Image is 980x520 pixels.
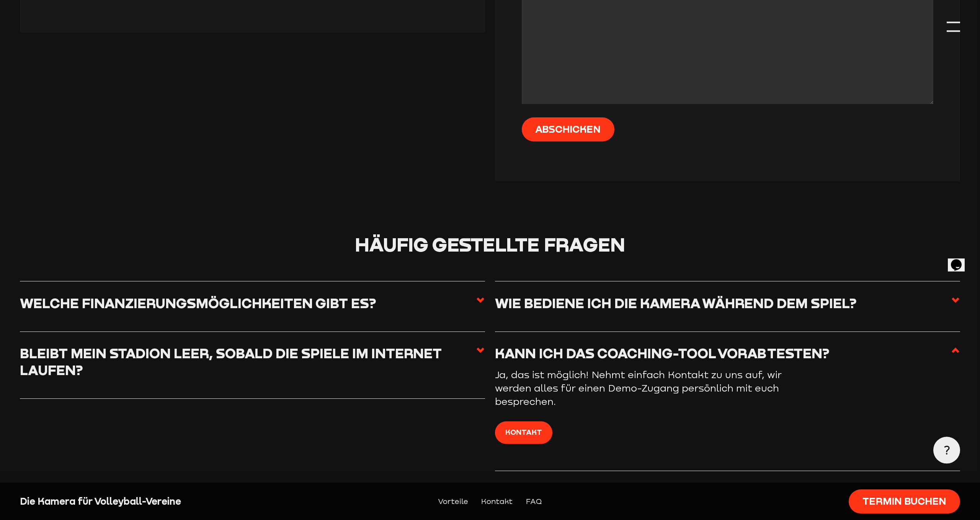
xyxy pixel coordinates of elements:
[20,495,247,508] div: Die Kamera für Volleyball-Vereine
[522,117,615,141] input: Abschicken
[481,496,513,507] a: Kontakt
[526,496,542,507] a: FAQ
[495,295,870,312] h3: Wie bediene ich die Kamera während dem Spiel?
[948,249,972,271] iframe: chat widget
[20,345,476,378] h3: Bleibt mein Stadion leer, sobald die Spiele im Internet laufen?
[495,421,552,444] a: Kontakt
[849,489,960,513] a: Termin buchen
[20,295,390,312] h3: Welche Finanzierungsmöglichkeiten gibt es?
[495,345,843,362] h3: Kann ich das Coaching-Tool vorab testen?
[495,368,820,408] p: Ja, das ist möglich! Nehmt einfach Kontakt zu uns auf, wir werden alles für einen Demo-Zugang per...
[505,426,542,438] span: Kontakt
[438,496,468,507] a: Vorteile
[355,232,625,256] span: Häufig gestellte Fragen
